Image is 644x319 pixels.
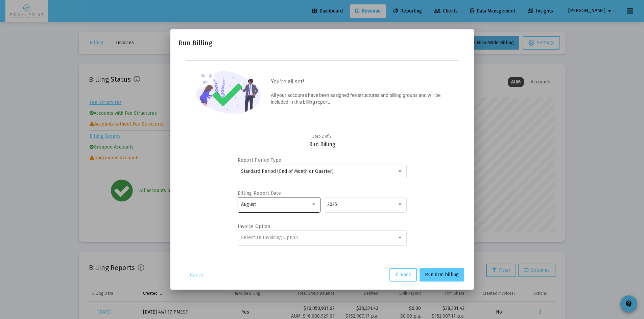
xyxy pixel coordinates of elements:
p: All your accounts have been assigned fee structures and billing groups and will be included in th... [271,92,448,105]
span: August [241,202,256,207]
button: Back [389,268,417,282]
span: Standard Period (End of Month or Quarter) [241,168,334,174]
div: Step 2 of 2 [312,133,332,140]
span: 2025 [327,202,337,207]
span: Select an Invoicing Option [241,235,298,240]
button: Run firm billing [420,268,464,282]
h2: Run Billing [178,37,212,48]
div: Run Billing [187,133,458,148]
h3: You're all set! [271,77,448,86]
span: Run firm billing [425,272,459,277]
label: Billing Report Date [238,190,403,196]
img: confirmation [196,71,261,114]
label: Invoice Option [238,223,403,229]
span: Back [395,272,411,277]
label: Report Period Type [238,157,403,163]
a: Cancel [181,271,214,278]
